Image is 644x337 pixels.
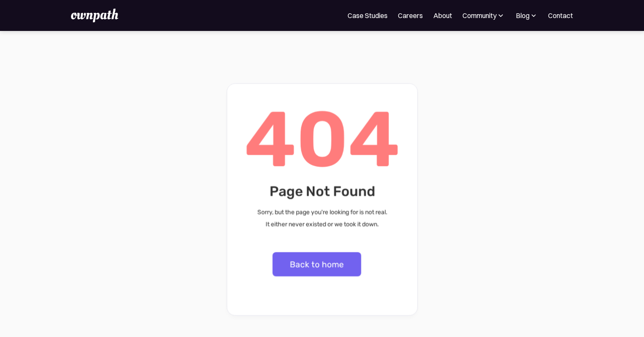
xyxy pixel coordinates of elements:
div: Community [462,10,505,21]
h2: Page Not Found [269,183,375,200]
div: Blog [515,10,538,21]
a: Contact [548,10,573,21]
div: 404 [244,101,400,179]
div: Community [462,10,496,21]
a: Careers [398,10,423,21]
p: Sorry, but the page you're looking for is not real. It either never existed or we took it down. [257,207,387,231]
div: Blog [516,10,530,21]
a: Case Studies [348,10,388,21]
a: Back to home [272,252,361,276]
a: About [433,10,452,21]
